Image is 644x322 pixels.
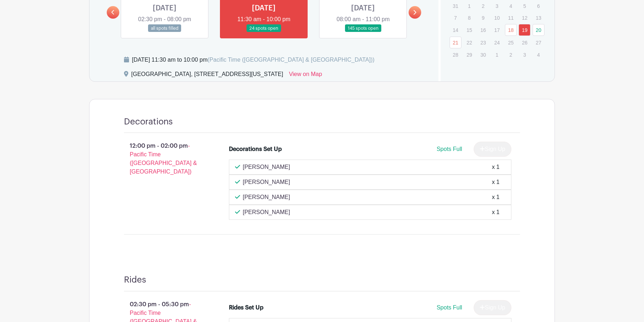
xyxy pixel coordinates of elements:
p: 15 [463,24,475,35]
div: x 1 [492,193,500,202]
p: 25 [505,37,517,48]
p: 16 [477,24,489,35]
h4: Rides [124,275,146,285]
p: 10 [491,12,503,23]
p: 22 [463,37,475,48]
div: x 1 [492,178,500,186]
a: 21 [450,37,461,48]
p: 23 [477,37,489,48]
div: Decorations Set Up [229,145,282,153]
p: 6 [533,0,544,11]
p: 26 [519,37,530,48]
a: 18 [505,24,517,36]
h4: Decorations [124,117,173,127]
p: 1 [491,49,503,60]
p: 8 [463,12,475,23]
a: 19 [519,24,530,36]
a: 20 [533,24,544,36]
div: [GEOGRAPHIC_DATA], [STREET_ADDRESS][US_STATE] [131,70,283,81]
p: 2 [477,0,489,11]
p: [PERSON_NAME] [243,178,290,186]
p: 17 [491,24,503,35]
div: x 1 [492,163,500,171]
span: Spots Full [437,304,462,311]
p: [PERSON_NAME] [243,193,290,202]
div: x 1 [492,208,500,217]
p: 2 [505,49,517,60]
p: 1 [463,0,475,11]
p: 28 [450,49,461,60]
p: 27 [533,37,544,48]
p: [PERSON_NAME] [243,163,290,171]
a: View on Map [289,70,322,81]
p: 29 [463,49,475,60]
p: 14 [450,24,461,35]
p: 3 [491,0,503,11]
p: 4 [533,49,544,60]
p: 12:00 pm - 02:00 pm [112,139,217,179]
p: 30 [477,49,489,60]
p: 11 [505,12,517,23]
p: 3 [519,49,530,60]
p: 4 [505,0,517,11]
p: 5 [519,0,530,11]
p: 24 [491,37,503,48]
p: 7 [450,12,461,23]
span: (Pacific Time ([GEOGRAPHIC_DATA] & [GEOGRAPHIC_DATA])) [207,57,374,63]
p: 13 [533,12,544,23]
p: 31 [450,0,461,11]
p: 12 [519,12,530,23]
div: Rides Set Up [229,303,263,312]
div: [DATE] 11:30 am to 10:00 pm [132,56,374,64]
span: Spots Full [437,146,462,152]
p: 9 [477,12,489,23]
p: [PERSON_NAME] [243,208,290,217]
